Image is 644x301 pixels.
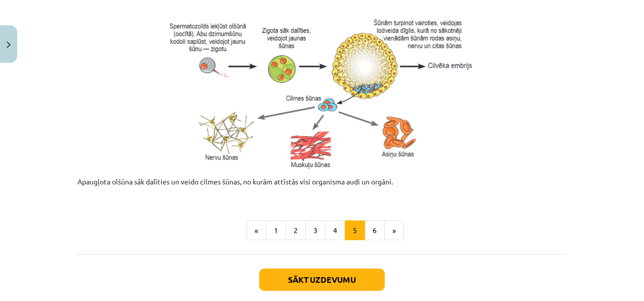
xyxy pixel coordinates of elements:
button: » [384,220,404,241]
button: 2 [286,220,306,241]
button: « [247,220,266,241]
p: Apaugļota olšūna sāk dalīties un veido cilmes šūnas, no kurām attīstās visi organisma audi un org... [77,176,567,198]
button: 4 [325,220,345,241]
button: 6 [365,220,385,241]
nav: Page navigation example [77,220,567,241]
button: Sākt uzdevumu [259,269,385,291]
button: 3 [305,220,326,241]
button: 1 [266,220,286,241]
button: 5 [345,220,365,241]
img: icon-close-lesson-0947bae3869378f0d4975bcd49f059093ad1ed9edebbc8119c70593378902aed.svg [7,42,11,48]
